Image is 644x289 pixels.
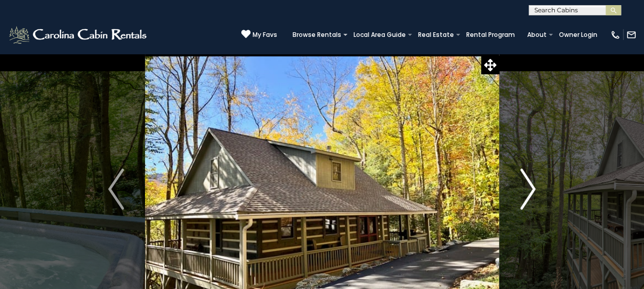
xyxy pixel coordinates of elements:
span: My Favs [253,30,277,39]
img: arrow [108,169,123,210]
a: Real Estate [413,28,459,42]
a: About [522,28,552,42]
img: White-1-2.png [8,25,150,45]
a: My Favs [241,29,277,40]
img: arrow [520,169,535,210]
a: Owner Login [554,28,603,42]
a: Browse Rentals [287,28,346,42]
img: mail-regular-white.png [626,30,636,40]
img: phone-regular-white.png [610,30,620,40]
a: Rental Program [461,28,520,42]
a: Local Area Guide [348,28,411,42]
